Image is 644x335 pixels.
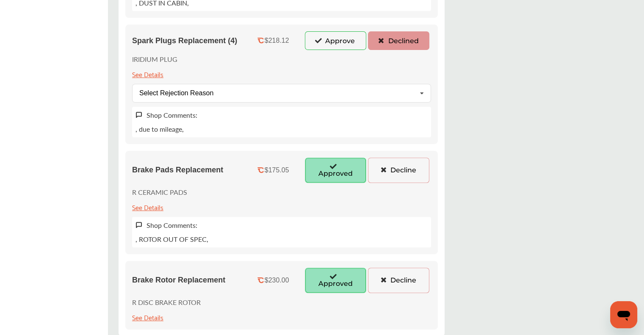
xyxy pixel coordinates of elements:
[132,166,223,174] span: Brake Pads Replacement
[132,201,163,213] div: See Details
[305,31,366,50] button: Approve
[132,54,177,64] p: IRIDIUM PLUG
[135,234,208,244] p: , ROTOR OUT OF SPEC,
[265,166,289,174] div: $175.05
[265,37,289,44] div: $218.12
[146,110,197,120] label: Shop Comments:
[139,90,213,97] div: Select Rejection Reason
[132,276,225,285] span: Brake Rotor Replacement
[135,221,142,229] img: svg+xml;base64,PHN2ZyB3aWR0aD0iMTYiIGhlaWdodD0iMTciIHZpZXdCb3g9IjAgMCAxNiAxNyIgZmlsbD0ibm9uZSIgeG...
[305,158,366,183] button: Approved
[132,187,187,197] p: R CERAMIC PADS
[146,220,197,230] label: Shop Comments:
[135,124,184,134] p: , due to mileage,
[305,268,366,293] button: Approved
[610,301,637,328] iframe: Button to launch messaging window
[265,277,289,284] div: $230.00
[368,31,429,50] button: Declined
[368,268,429,293] button: Decline
[132,311,163,323] div: See Details
[132,36,237,45] span: Spark Plugs Replacement (4)
[132,68,163,80] div: See Details
[368,158,429,183] button: Decline
[132,297,201,307] p: R DISC BRAKE ROTOR
[135,111,142,119] img: svg+xml;base64,PHN2ZyB3aWR0aD0iMTYiIGhlaWdodD0iMTciIHZpZXdCb3g9IjAgMCAxNiAxNyIgZmlsbD0ibm9uZSIgeG...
